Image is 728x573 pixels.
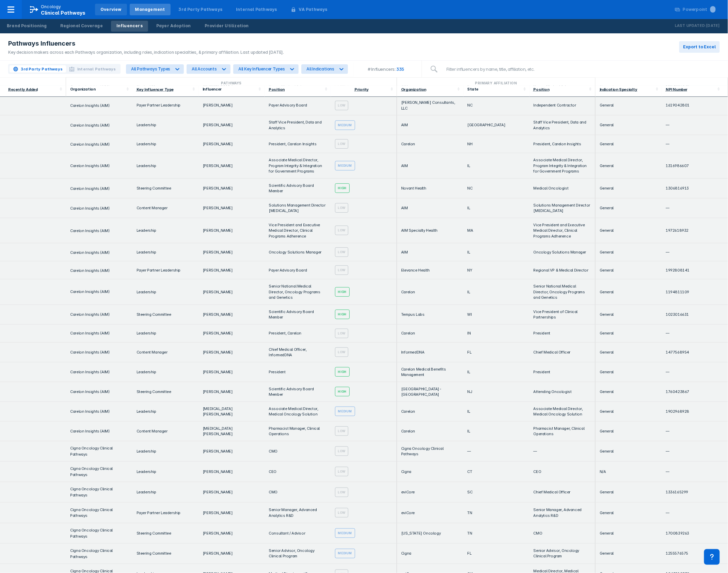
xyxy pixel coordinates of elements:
[463,261,529,279] td: NY
[132,482,199,503] td: Leadership
[70,370,109,374] a: Carelon Insights (AIM)
[596,135,662,153] td: General
[529,362,596,382] td: President
[596,305,662,325] td: General
[463,402,529,422] td: IL
[60,23,102,29] div: Regional Coverage
[662,523,728,544] td: 1700839263
[132,261,199,279] td: Payer Partner Leadership
[265,382,331,402] td: Scientific Advisory Board Member
[335,426,349,436] div: Low
[397,218,463,244] td: AIM Specialty Health
[132,441,199,462] td: Leadership
[265,325,331,343] td: President, Carelon
[265,218,331,244] td: Vice President and Executive Medical Director, Clinical Programs Adherence
[335,387,350,396] div: High
[679,41,720,53] button: Export to Excel
[529,441,596,462] td: —
[397,153,463,179] td: AIM
[529,482,596,503] td: Chief Medical Officer
[666,87,688,92] div: NPI Number
[132,343,199,362] td: Content Manager
[132,402,199,422] td: Leadership
[265,362,331,382] td: President
[335,226,349,235] div: Low
[70,429,109,433] span: Carelon Insights (AIM)
[662,503,728,523] td: —
[662,261,728,279] td: 1992808141
[265,153,331,179] td: Associate Medical Director, Program Integrity & Integration for Government Programs
[70,389,109,394] a: Carelon Insights (AIM)
[111,21,148,32] a: Influencers
[7,23,47,29] div: Brand Positioning
[463,503,529,523] td: TN
[397,441,463,462] td: Cigna Oncology Clinical Pathways
[463,325,529,343] td: IN
[199,243,265,261] td: [PERSON_NAME]
[397,179,463,198] td: Novant Health
[400,80,592,86] div: Primary Affiliation
[199,362,265,382] td: [PERSON_NAME]
[662,305,728,325] td: 1023016631
[463,179,529,198] td: NC
[335,446,349,456] div: Low
[70,228,109,233] span: Carelon Insights (AIM)
[397,482,463,503] td: eviCore
[662,115,728,135] td: —
[199,382,265,402] td: [PERSON_NAME]
[199,198,265,218] td: [PERSON_NAME]
[335,120,355,130] div: Medium
[529,279,596,305] td: Senior National Medical Director, Oncology Programs and Genetics
[265,115,331,135] td: Staff Vice President, Data and Analytics
[463,218,529,244] td: MA
[205,23,249,29] div: Provider Utilization
[265,402,331,422] td: Associate Medical Director, Medical Oncology Solution
[70,487,113,498] span: Cigna Oncology Clinical Pathways
[70,268,109,273] span: Carelon Insights (AIM)
[132,382,199,402] td: Steering Committee
[199,21,254,32] a: Provider Utilization
[70,142,109,146] span: Carelon Insights (AIM)
[662,279,728,305] td: 1194811109
[265,279,331,305] td: Senior National Medical Director, Oncology Programs and Genetics
[70,549,113,559] span: Cigna Oncology Clinical Pathways
[199,279,265,305] td: [PERSON_NAME]
[231,4,282,15] a: Internal Pathways
[132,362,199,382] td: Leadership
[70,312,109,317] a: Carelon Insights (AIM)
[463,153,529,179] td: IL
[199,503,265,523] td: [PERSON_NAME]
[529,422,596,441] td: Pharmacist Manager, Clinical Operations
[199,325,265,343] td: [PERSON_NAME]
[132,422,199,441] td: Content Manager
[132,96,199,115] td: Payer Partner Leadership
[529,115,596,135] td: Staff Vice President, Data and Analytics
[70,87,124,92] div: Organization
[596,96,662,115] td: General
[70,186,109,191] a: Carelon Insights (AIM)
[306,66,334,71] div: All Indications
[70,446,113,457] span: Cigna Oncology Clinical Pathways
[529,325,596,343] td: President
[662,422,728,441] td: —
[596,325,662,343] td: General
[596,153,662,179] td: General
[236,6,277,13] div: Internal Pathways
[397,343,463,362] td: InformedDNA
[199,544,265,564] td: [PERSON_NAME]
[70,446,113,457] a: Cigna Oncology Clinical Pathways
[77,66,116,72] span: Internal Pathways
[335,508,349,518] div: Low
[397,422,463,441] td: Carelon
[529,243,596,261] td: Oncology Solutions Manager
[70,206,109,210] a: Carelon Insights (AIM)
[683,44,716,50] span: Export to Excel
[662,135,728,153] td: —
[132,153,199,179] td: Leadership
[463,482,529,503] td: SC
[70,250,109,255] span: Carelon Insights (AIM)
[662,402,728,422] td: 1902968928
[463,243,529,261] td: IL
[137,87,174,92] div: Key Influencer Type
